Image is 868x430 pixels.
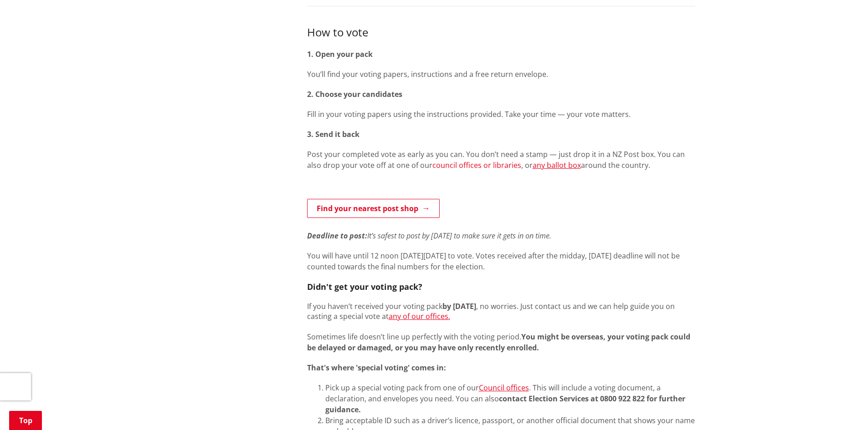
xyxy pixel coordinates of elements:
[307,199,440,218] a: Find your nearest post shop
[307,25,695,40] h3: How to vote
[9,411,42,430] a: Top
[307,129,360,139] strong: 3. Send it back
[533,160,581,170] a: any ballot box
[307,89,402,99] strong: 2. Choose your candidates
[307,332,690,353] strong: You might be overseas, your voting pack could be delayed or damaged, or you may have only recentl...
[307,281,422,292] strong: Didn't get your voting pack?
[307,109,695,120] p: Fill in your voting papers using the instructions provided. Take your time — your vote matters.
[479,383,529,393] a: Council offices
[307,331,695,353] p: Sometimes life doesn’t line up perfectly with the voting period.
[307,149,695,171] p: Post your completed vote as early as you can. You don’t need a stamp — just drop it in a NZ Post ...
[307,250,695,272] p: You will have until 12 noon [DATE][DATE] to vote. Votes received after the midday, [DATE] deadlin...
[307,49,373,59] strong: 1. Open your pack
[307,363,446,373] strong: That's where 'special voting' comes in:
[367,231,551,241] em: It’s safest to post by [DATE] to make sure it gets in on time.
[307,231,367,241] em: Deadline to post:
[325,382,695,415] li: Pick up a special voting pack from one of our . This will include a voting document, a declaratio...
[826,392,859,425] iframe: Messenger Launcher
[389,311,450,321] a: any of our offices.
[307,301,695,321] p: If you haven’t received your voting pack , no worries. Just contact us and we can help guide you ...
[325,394,685,415] strong: contact Election Services at 0800 922 822 for further guidance.
[442,301,476,311] strong: by [DATE]
[432,160,521,170] a: council offices or libraries
[307,69,548,79] span: You’ll find your voting papers, instructions and a free return envelope.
